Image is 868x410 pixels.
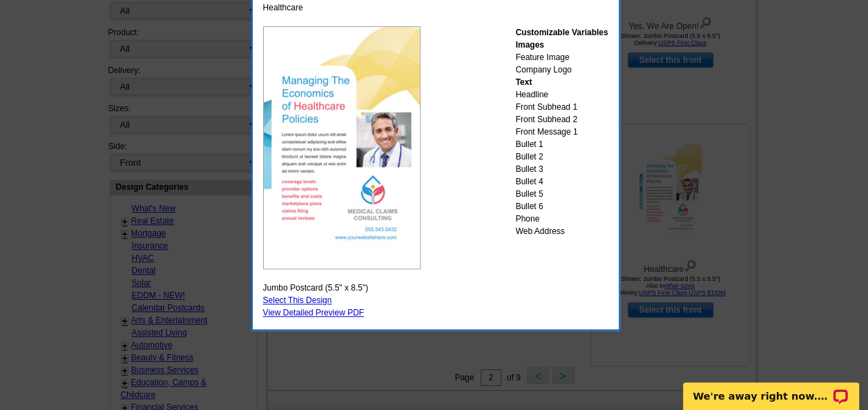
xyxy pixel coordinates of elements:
strong: Customizable Variables [515,28,608,37]
span: Healthcare [263,1,303,14]
img: GENPJFhealthcare.jpg [263,26,421,269]
div: Feature Image Company Logo Headline Front Subhead 1 Front Subhead 2 Front Message 1 Bullet 1 Bull... [515,26,608,237]
span: Jumbo Postcard (5.5" x 8.5") [263,282,369,294]
strong: Text [515,77,532,87]
a: View Detailed Preview PDF [263,308,365,318]
iframe: LiveChat chat widget [674,367,868,410]
a: Select This Design [263,295,332,305]
strong: Images [515,40,543,50]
